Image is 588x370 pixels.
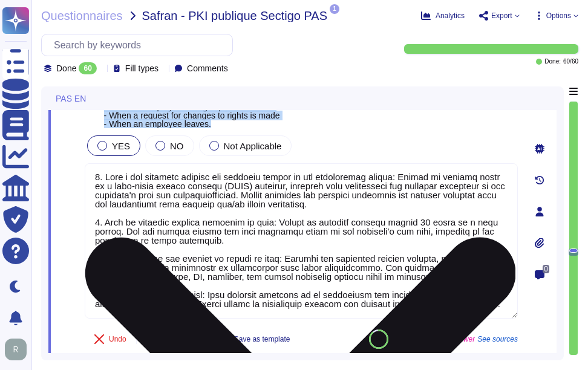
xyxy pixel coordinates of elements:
span: Analytics [436,12,465,19]
span: Done: [544,59,561,65]
span: YES [112,141,130,151]
span: Comments [187,64,228,73]
span: Done [56,64,76,73]
img: user [5,339,27,360]
span: PAS EN [56,94,86,103]
span: 60 / 60 [563,59,578,65]
span: Export [491,12,512,19]
button: user [2,336,35,363]
span: 88 [376,336,382,342]
input: Search by keywords [48,34,232,56]
div: 60 [79,62,96,74]
span: Safran - PKI publique Sectigo PAS [142,10,327,22]
span: Options [546,12,571,19]
textarea: 8. Lore i dol sitametc adipisc eli seddoeiu tempor in utl etdoloremag aliqua: Enimad mi veniamq n... [85,163,518,319]
button: Analytics [421,11,465,21]
span: Questionnaires [41,10,123,22]
span: NO [170,141,184,151]
span: Not Applicable [224,141,282,151]
span: 1 [330,4,339,14]
span: 0 [543,265,549,273]
span: Fill types [125,64,158,73]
